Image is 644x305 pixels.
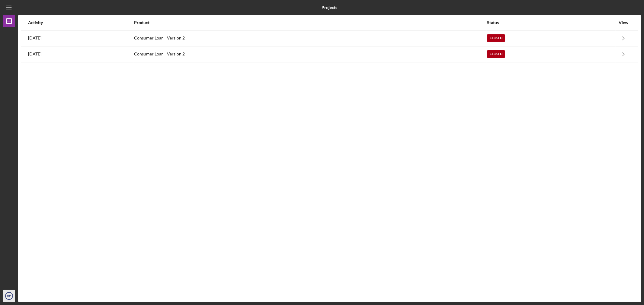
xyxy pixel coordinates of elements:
[134,31,487,46] div: Consumer Loan - Version 2
[134,20,487,25] div: Product
[487,50,505,58] div: Closed
[616,20,631,25] div: View
[322,5,338,10] b: Projects
[3,290,15,302] button: BE
[487,20,615,25] div: Status
[28,20,133,25] div: Activity
[28,52,41,56] time: 2023-08-02 19:17
[28,36,41,40] time: 2023-08-03 15:47
[7,294,11,298] text: BE
[487,34,505,42] div: Closed
[134,47,487,62] div: Consumer Loan - Version 2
